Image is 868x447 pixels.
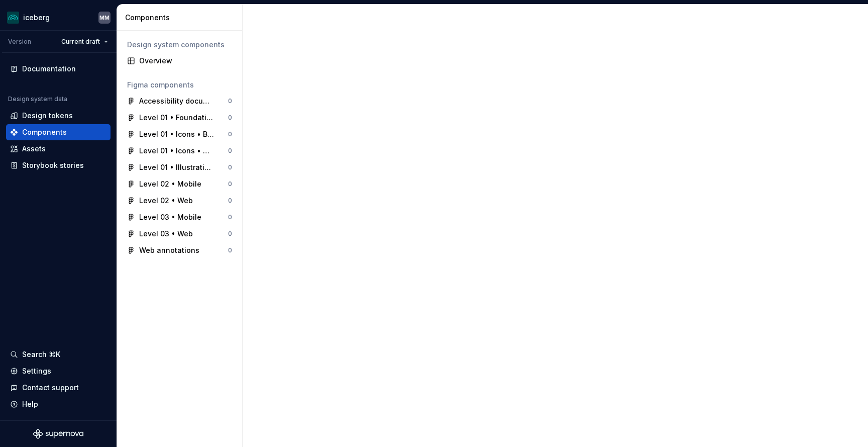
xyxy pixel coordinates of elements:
div: Version [8,38,31,46]
a: Design tokens [6,108,111,124]
div: Components [125,13,238,23]
div: 0 [228,130,232,138]
a: Level 03 • Web0 [123,226,236,242]
a: Accessibility documentation0 [123,93,236,109]
a: Overview [123,53,236,69]
div: 0 [228,197,232,205]
a: Storybook stories [6,157,111,173]
div: Storybook stories [22,160,84,170]
button: Search ⌘K [6,346,111,363]
a: Components [6,124,111,140]
a: Documentation [6,61,111,77]
div: 0 [228,246,232,254]
div: Level 01 • Foundations [139,113,214,123]
div: 0 [228,213,232,221]
span: Current draft [61,38,100,46]
div: Level 01 • Icons • Branded [139,129,214,139]
div: Level 02 • Web [139,196,193,206]
div: 0 [228,163,232,171]
div: Level 01 • Illustrations [139,162,214,172]
div: Accessibility documentation [139,96,214,106]
button: Contact support [6,380,111,396]
div: iceberg [23,13,50,23]
div: 0 [228,114,232,122]
div: Design tokens [22,111,73,121]
a: Level 01 • Icons • Branded0 [123,126,236,142]
a: Level 01 • Illustrations0 [123,159,236,175]
div: Level 03 • Mobile [139,212,201,222]
a: Web annotations0 [123,242,236,258]
svg: Supernova Logo [33,429,83,439]
div: Design system data [8,95,67,103]
a: Level 02 • Web0 [123,193,236,209]
div: Search ⌘K [22,349,60,360]
div: Contact support [22,383,79,393]
div: Web annotations [139,245,199,255]
a: Level 01 • Icons • Global0 [123,143,236,159]
a: Settings [6,363,111,379]
a: Assets [6,141,111,157]
div: MM [99,14,110,22]
div: Help [22,399,38,409]
button: Current draft [57,35,113,49]
div: 0 [228,97,232,105]
button: Help [6,396,111,412]
div: Level 01 • Icons • Global [139,146,214,156]
div: Level 03 • Web [139,229,193,239]
a: Level 01 • Foundations0 [123,110,236,126]
div: Documentation [22,64,76,74]
div: 0 [228,180,232,188]
div: Design system components [127,40,232,50]
img: 418c6d47-6da6-4103-8b13-b5999f8989a1.png [7,12,19,24]
button: icebergMM [2,7,115,28]
div: Settings [22,366,51,376]
div: Figma components [127,80,232,90]
div: Overview [139,56,232,66]
div: Components [22,127,67,137]
div: Level 02 • Mobile [139,179,201,189]
a: Level 03 • Mobile0 [123,209,236,225]
div: 0 [228,230,232,238]
div: 0 [228,147,232,155]
div: Assets [22,144,46,154]
a: Level 02 • Mobile0 [123,176,236,192]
